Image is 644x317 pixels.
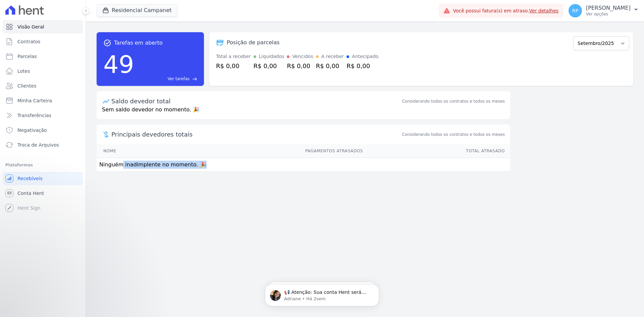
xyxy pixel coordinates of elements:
[292,53,313,60] div: Vencidos
[346,61,378,70] div: R$ 0,00
[17,112,51,119] span: Transferências
[192,76,197,82] span: east
[103,39,111,47] span: task_alt
[572,8,578,13] span: RP
[3,50,83,63] a: Parcelas
[586,5,631,11] p: [PERSON_NAME]
[284,19,371,26] p: 📢 Atenção: Sua conta Hent será migrada para a Conta Arke! Estamos trazendo para você uma nova con...
[97,106,510,119] p: Sem saldo devedor no momento. 🎉
[5,161,80,169] div: Plataformas
[3,123,83,137] a: Negativação
[3,79,83,93] a: Clientes
[170,144,363,158] th: Pagamentos Atrasados
[3,35,83,48] a: Contratos
[216,61,251,70] div: R$ 0,00
[103,47,134,82] div: 49
[3,187,83,200] a: Conta Hent
[3,94,83,107] a: Minha Carteira
[17,53,37,60] span: Parcelas
[97,158,510,172] td: Ninguém inadimplente no momento. 🎉
[259,53,284,60] div: Liquidados
[227,39,280,47] div: Posição de parcelas
[17,68,30,74] span: Lotes
[97,4,177,17] button: Residencial Campanet
[287,61,313,70] div: R$ 0,00
[168,76,190,82] span: Ver tarefas
[3,64,83,78] a: Lotes
[3,109,83,122] a: Transferências
[563,1,644,20] button: RP [PERSON_NAME] Ver opções
[453,7,558,14] span: Você possui fatura(s) em atraso.
[254,61,284,70] div: R$ 0,00
[17,127,47,134] span: Negativação
[17,38,40,45] span: Contratos
[17,83,36,89] span: Clientes
[17,175,43,182] span: Recebíveis
[97,144,170,158] th: Nome
[3,20,83,34] a: Visão Geral
[137,76,197,82] a: Ver tarefas east
[216,53,251,60] div: Total a receber
[17,142,59,148] span: Troca de Arquivos
[316,61,344,70] div: R$ 0,00
[3,138,83,152] a: Troca de Arquivos
[284,26,371,32] p: Message from Adriane, sent Há 2sem
[402,131,505,138] span: Considerando todos os contratos e todos os meses
[529,8,559,13] a: Ver detalhes
[17,23,44,30] span: Visão Geral
[17,190,44,197] span: Conta Hent
[270,20,281,31] img: Profile image for Adriane
[363,144,510,158] th: Total Atrasado
[114,39,163,47] span: Tarefas em aberto
[321,53,344,60] div: A receber
[3,172,83,185] a: Recebíveis
[352,53,378,60] div: Antecipado
[265,14,379,36] div: message notification from Adriane, Há 2sem. 📢 Atenção: Sua conta Hent será migrada para a Conta A...
[111,130,401,139] span: Principais devedores totais
[111,97,401,106] div: Saldo devedor total
[586,11,631,17] p: Ver opções
[402,98,505,104] div: Considerando todos os contratos e todos os meses
[17,97,52,104] span: Minha Carteira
